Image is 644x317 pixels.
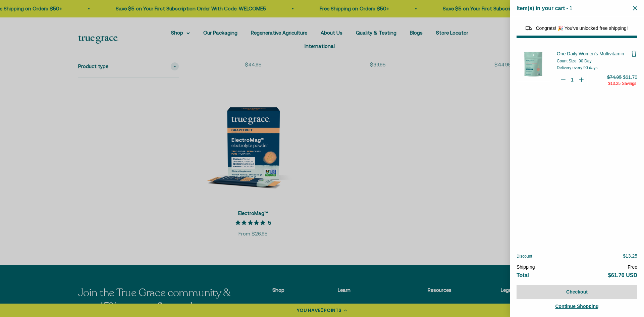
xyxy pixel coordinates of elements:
[517,48,550,82] img: One Daily Women&#39;s Multivitamin - 90 Day
[631,50,637,57] button: Remove One Daily Women's Multivitamin
[517,5,568,11] span: Item(s) in your cart -
[517,302,637,310] a: Continue Shopping
[525,24,533,32] img: Reward bar icon image
[608,272,637,278] span: $61.70 USD
[570,5,573,11] span: 1
[623,253,637,259] span: $13.25
[536,25,628,31] span: Congrats! 🎉 You've unlocked free shipping!
[557,65,631,70] div: Delivery every 90 days
[557,51,624,56] span: One Daily Women's Multivitamin
[557,59,591,63] span: Count Size: 90 Day
[608,81,621,86] span: $13.25
[517,254,532,259] span: Discount
[633,5,637,11] button: Close
[623,74,637,80] span: $61.70
[557,50,631,57] a: One Daily Women's Multivitamin
[555,304,598,309] span: Continue Shopping
[517,272,529,278] span: Total
[622,81,636,86] span: Savings
[517,264,535,270] span: Shipping
[628,264,637,270] span: Free
[569,76,576,83] input: Quantity for One Daily Women's Multivitamin
[607,74,622,80] span: $74.95
[517,285,637,299] button: Checkout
